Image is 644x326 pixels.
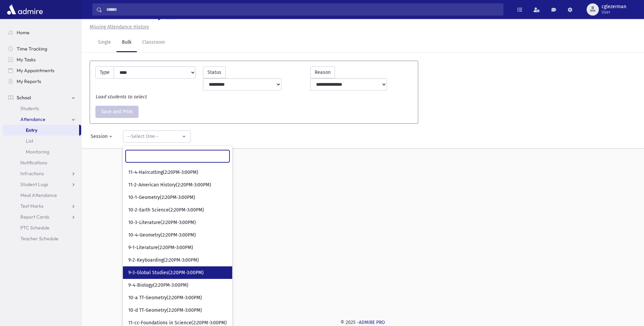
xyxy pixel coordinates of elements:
[3,54,81,65] a: My Tasks
[20,225,50,231] span: PTC Schedule
[3,65,81,76] a: My Appointments
[26,138,33,144] span: List
[310,66,335,78] label: Reason
[3,157,81,168] a: Notifications
[602,4,626,9] span: cglezerman
[17,29,30,36] span: Home
[3,233,81,244] a: Teacher Schedule
[3,125,79,136] a: Entry
[116,33,137,52] a: Bulk
[17,95,31,101] span: School
[3,146,81,157] a: Monitoring
[20,236,58,242] span: Teacher Schedule
[20,181,48,187] span: Student Logs
[128,244,193,251] span: 9-1-Literature(2:20PM-3:00PM)
[26,127,37,133] span: Entry
[86,130,117,143] button: Session
[3,136,81,146] a: List
[137,33,170,52] a: Classroom
[3,211,81,222] a: Report Cards
[128,294,202,301] span: 10-a TT-Geometry(2:20PM-3:00PM)
[20,203,43,209] span: Test Marks
[128,269,204,276] span: 9-3-Global Studies(2:20PM-3:00PM)
[126,150,229,162] input: Search
[20,214,49,220] span: Report Cards
[128,169,198,176] span: 11-4-Haircutting(2:20PM-3:00PM)
[3,27,81,38] a: Home
[3,43,81,54] a: Time Tracking
[92,93,416,100] div: Load students to select
[20,105,39,111] span: Students
[20,192,57,198] span: Meal Attendance
[17,78,41,84] span: My Reports
[128,194,195,201] span: 10-1-Geometry(2:20PM-3:00PM)
[17,67,54,74] span: My Appointments
[5,3,44,16] img: AdmirePro
[3,190,81,201] a: Meal Attendance
[3,103,81,114] a: Students
[20,116,45,122] span: Attendance
[3,179,81,190] a: Student Logs
[91,133,108,140] div: Session
[3,114,81,125] a: Attendance
[3,76,81,87] a: My Reports
[3,222,81,233] a: PTC Schedule
[203,66,226,78] label: Status
[20,170,44,177] span: Infractions
[87,24,149,30] a: Missing Attendance History
[102,3,503,16] input: Search
[128,307,202,314] span: 10-d TT-Geometry(2:20PM-3:00PM)
[92,33,116,52] a: Single
[602,9,626,15] span: User
[3,201,81,211] a: Test Marks
[95,66,114,79] label: Type
[128,182,211,188] span: 11-2-American History(2:20PM-3:00PM)
[128,207,204,213] span: 10-2-Earth Science(2:20PM-3:00PM)
[127,133,181,140] div: --Select One--
[17,46,47,52] span: Time Tracking
[20,160,47,166] span: Notifications
[92,319,633,326] div: © 2025 -
[17,57,36,63] span: My Tasks
[3,168,81,179] a: Infractions
[123,130,191,143] button: --Select One--
[128,257,199,264] span: 9-2-Keyboarding(2:20PM-3:00PM)
[128,232,196,239] span: 10-4-Geometry(2:20PM-3:00PM)
[128,282,188,289] span: 9-4-Biology(2:20PM-3:00PM)
[95,106,139,118] button: Save and Print
[3,92,81,103] a: School
[128,219,196,226] span: 10-3-Literature(2:20PM-3:00PM)
[26,149,49,155] span: Monitoring
[90,24,149,30] u: Missing Attendance History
